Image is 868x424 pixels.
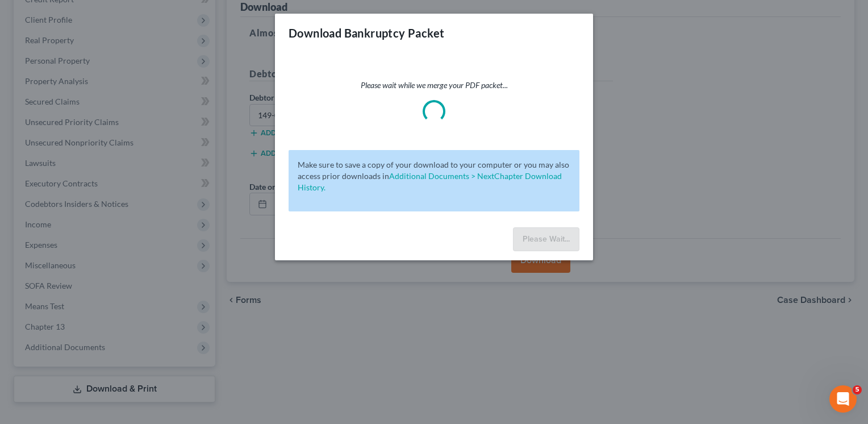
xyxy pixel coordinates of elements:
a: Additional Documents > NextChapter Download History. [298,171,562,192]
button: Please Wait... [513,227,579,251]
h3: Download Bankruptcy Packet [289,25,444,41]
p: Please wait while we merge your PDF packet... [289,80,579,91]
iframe: Intercom live chat [829,385,857,413]
span: Please Wait... [523,234,570,244]
p: Make sure to save a copy of your download to your computer or you may also access prior downloads in [298,159,570,193]
span: 5 [853,385,862,394]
